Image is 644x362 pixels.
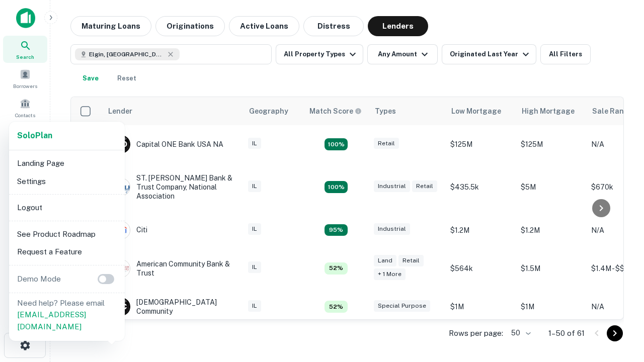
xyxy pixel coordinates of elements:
[13,172,121,191] li: Settings
[17,130,52,142] a: SoloPlan
[594,282,644,330] iframe: Chat Widget
[17,297,117,333] p: Need help? Please email
[13,273,65,285] p: Demo Mode
[13,243,121,261] li: Request a Feature
[17,310,86,331] a: [EMAIL_ADDRESS][DOMAIN_NAME]
[13,199,121,217] li: Logout
[13,225,121,243] li: See Product Roadmap
[17,131,52,140] strong: Solo Plan
[13,154,121,172] li: Landing Page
